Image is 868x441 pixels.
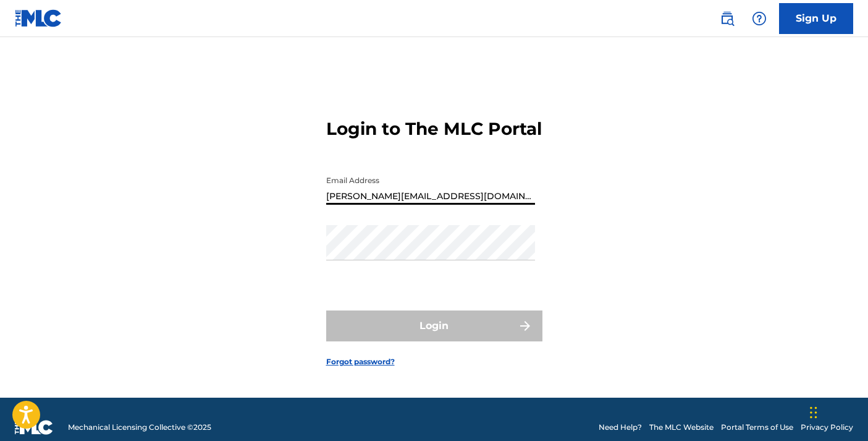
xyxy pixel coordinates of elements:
[68,422,211,433] span: Mechanical Licensing Collective © 2025
[801,422,853,433] a: Privacy Policy
[720,11,735,26] img: search
[747,6,772,31] div: Help
[721,422,793,433] a: Portal Terms of Use
[15,420,53,435] img: logo
[715,6,739,31] a: Public Search
[15,9,62,27] img: MLC Logo
[779,3,853,34] a: Sign Up
[649,422,714,433] a: The MLC Website
[806,382,868,441] iframe: Chat Widget
[752,11,767,26] img: help
[326,118,542,140] h3: Login to The MLC Portal
[599,422,642,433] a: Need Help?
[326,356,395,367] a: Forgot password?
[810,394,817,431] div: Drag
